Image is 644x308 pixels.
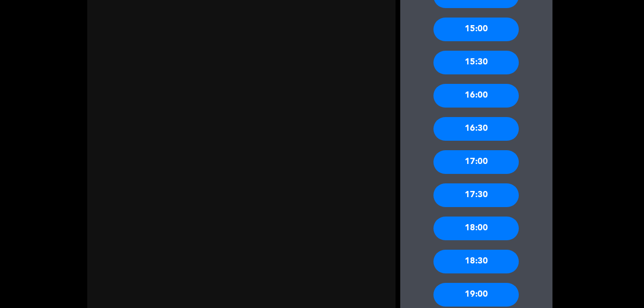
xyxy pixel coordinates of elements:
[433,250,519,273] div: 18:30
[433,18,519,41] div: 15:00
[433,150,519,174] div: 17:00
[433,117,519,141] div: 16:30
[433,183,519,207] div: 17:30
[433,84,519,108] div: 16:00
[433,217,519,240] div: 18:00
[433,51,519,74] div: 15:30
[433,283,519,307] div: 19:00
